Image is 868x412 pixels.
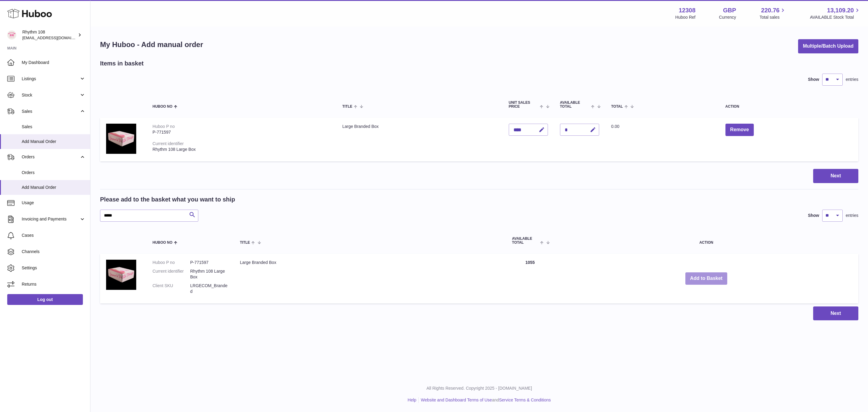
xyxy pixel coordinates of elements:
span: 0.00 [611,124,619,129]
span: Channels [22,249,86,255]
div: Huboo P no [153,124,175,129]
td: 1055 [506,254,554,303]
span: Sales [22,124,86,130]
span: Huboo no [153,241,172,245]
span: Invoicing and Payments [22,216,79,222]
td: Large Branded Box [336,118,503,161]
a: 13,109.20 AVAILABLE Stock Total [810,6,861,20]
span: AVAILABLE Total [560,101,590,109]
dt: Client SKU [153,283,190,294]
button: Next [813,169,858,183]
a: Log out [7,294,83,305]
a: Help [408,398,417,402]
dt: Current identifier [153,268,190,280]
span: Orders [22,170,86,176]
img: Large Branded Box [106,124,136,154]
td: Large Branded Box [234,254,506,303]
li: and [419,397,551,403]
span: Cases [22,233,86,238]
div: Huboo Ref [675,14,696,20]
div: Current identifier [153,141,184,146]
span: Title [342,105,352,109]
div: Rhythm 108 [22,29,77,41]
button: Multiple/Batch Upload [798,39,858,53]
a: Website and Dashboard Terms of Use [421,398,492,402]
dd: P-771597 [190,260,228,265]
span: Title [240,241,250,245]
button: Next [813,306,858,321]
strong: 12308 [679,6,696,14]
span: entries [846,213,858,218]
span: Add Manual Order [22,139,86,144]
span: Huboo no [153,105,172,109]
div: Currency [719,14,736,20]
dd: Rhythm 108 Large Box [190,268,228,280]
h2: Items in basket [100,59,144,68]
strong: GBP [723,6,736,14]
label: Show [808,213,819,218]
span: Stock [22,92,79,98]
h2: Please add to the basket what you want to ship [100,195,235,204]
div: Action [725,105,852,109]
dd: LRGECOM_Branded [190,283,228,294]
span: entries [846,77,858,82]
span: [EMAIL_ADDRESS][DOMAIN_NAME] [22,35,89,40]
span: Add Manual Order [22,185,86,190]
span: My Dashboard [22,60,86,65]
div: P-771597 [153,129,330,135]
button: Add to Basket [685,272,728,285]
span: Settings [22,265,86,271]
span: AVAILABLE Stock Total [810,14,861,20]
a: Service Terms & Conditions [499,398,551,402]
span: Sales [22,109,79,114]
div: Rhythm 108 Large Box [153,147,330,152]
img: Large Branded Box [106,260,136,290]
dt: Huboo P no [153,260,190,265]
span: Listings [22,76,79,82]
a: 220.76 Total sales [759,6,786,20]
span: 220.76 [761,6,779,14]
span: Total sales [759,14,786,20]
span: Returns [22,281,86,287]
p: All Rights Reserved. Copyright 2025 - [DOMAIN_NAME] [95,385,863,391]
img: orders@rhythm108.com [7,30,16,40]
span: Orders [22,154,79,160]
th: Action [554,231,858,251]
button: Remove [725,124,754,136]
label: Show [808,77,819,82]
span: Usage [22,200,86,206]
span: 13,109.20 [827,6,854,14]
span: Total [611,105,623,109]
span: AVAILABLE Total [512,237,539,245]
span: Unit Sales Price [509,101,539,109]
h1: My Huboo - Add manual order [100,40,203,49]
